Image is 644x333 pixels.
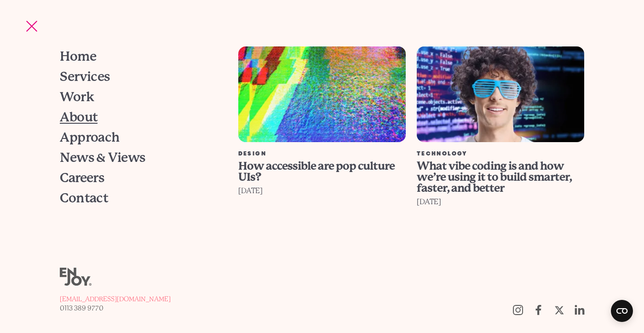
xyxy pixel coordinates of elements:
button: Site navigation [22,17,41,36]
a: Careers [60,168,217,188]
a: How accessible are pop culture UIs? Design How accessible are pop culture UIs? [DATE] [233,46,411,270]
img: How accessible are pop culture UIs? [238,46,406,142]
a: https://uk.linkedin.com/company/enjoy-digital [569,300,590,320]
span: How accessible are pop culture UIs? [238,160,395,184]
div: Technology [417,151,584,157]
a: [EMAIL_ADDRESS][DOMAIN_NAME] [60,294,171,304]
span: News & Views [60,151,145,164]
a: Contact [60,188,217,208]
span: Services [60,70,110,83]
a: Home [60,46,217,67]
a: Follow us on Instagram [507,300,528,320]
div: Design [238,151,406,157]
a: Follow us on Facebook [528,300,549,320]
span: 0113 389 9770 [60,304,103,312]
a: 0113 389 9770 [60,304,171,313]
span: Careers [60,172,104,184]
span: Approach [60,131,120,144]
span: Work [60,91,94,103]
a: Follow us on Twitter [549,300,569,320]
a: Services [60,67,217,87]
img: What vibe coding is and how we’re using it to build smarter, faster, and better [417,46,584,142]
div: [DATE] [238,184,406,197]
span: Home [60,50,96,63]
a: About [60,107,217,127]
span: What vibe coding is and how we’re using it to build smarter, faster, and better [417,160,572,195]
a: News & Views [60,148,217,168]
span: Contact [60,192,108,205]
div: [DATE] [417,195,584,208]
span: [EMAIL_ADDRESS][DOMAIN_NAME] [60,295,171,303]
a: Approach [60,127,217,148]
button: Open CMP widget [611,300,633,322]
span: About [60,111,98,124]
a: What vibe coding is and how we’re using it to build smarter, faster, and better Technology What v... [411,46,590,270]
a: Work [60,87,217,107]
